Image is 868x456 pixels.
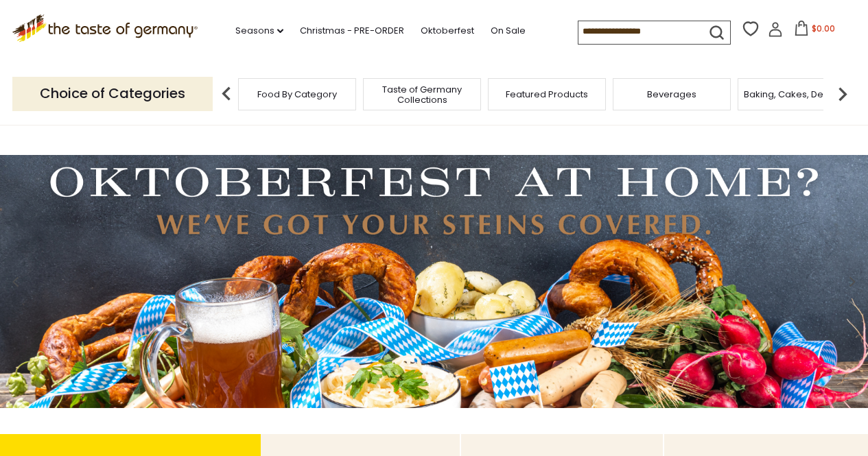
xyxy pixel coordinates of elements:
a: Featured Products [506,89,588,99]
span: $0.00 [812,23,835,34]
a: Baking, Cakes, Desserts [744,89,850,99]
a: Food By Category [257,89,337,99]
button: $0.00 [786,21,844,41]
img: previous arrow [213,80,240,108]
a: On Sale [491,23,526,38]
a: Beverages [647,89,696,99]
img: next arrow [829,80,856,108]
a: Oktoberfest [421,23,474,38]
a: Taste of Germany Collections [367,84,477,105]
a: Seasons [235,23,283,38]
p: Choice of Categories [12,77,213,110]
a: Christmas - PRE-ORDER [300,23,404,38]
